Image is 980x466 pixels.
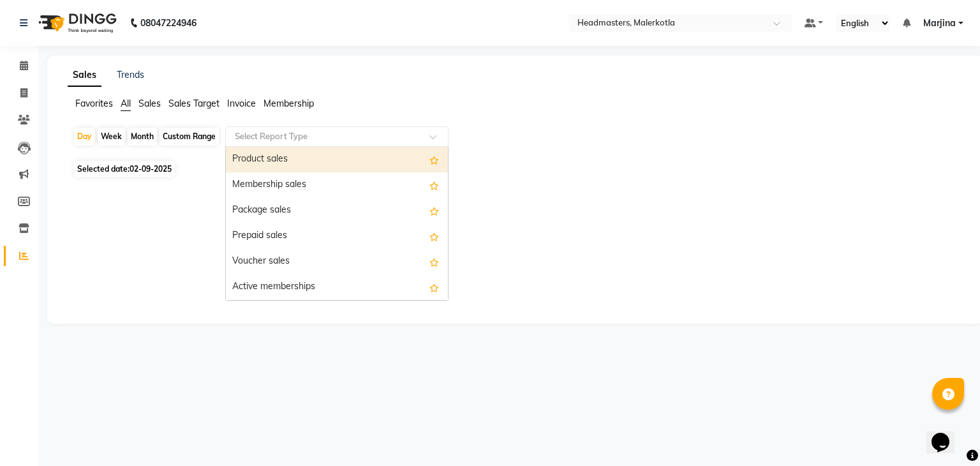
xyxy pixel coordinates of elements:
span: Add this report to Favorites List [429,203,439,218]
a: Trends [117,69,144,80]
iframe: chat widget [926,415,967,453]
span: Add this report to Favorites List [429,254,439,269]
span: Sales Target [168,98,219,109]
span: Add this report to Favorites List [429,152,439,167]
b: 08047224946 [140,5,197,41]
div: Active memberships [226,274,448,300]
div: Custom Range [160,128,219,146]
span: Sales [138,98,161,109]
div: Month [128,128,157,146]
div: Package sales [226,198,448,223]
span: Add this report to Favorites List [429,177,439,193]
div: Product sales [226,147,448,172]
span: Selected date: [74,161,175,177]
span: Membership [264,98,314,109]
img: logo [33,5,120,41]
div: Day [74,128,95,146]
div: Week [98,128,125,146]
div: Membership sales [226,172,448,198]
ng-dropdown-panel: Options list [225,146,449,301]
span: All [121,98,131,109]
span: 02-09-2025 [130,164,172,174]
span: Add this report to Favorites List [429,229,439,244]
span: Marjina [923,17,956,30]
a: Sales [68,64,101,87]
span: Favorites [75,98,113,109]
span: Invoice [227,98,256,109]
div: Prepaid sales [226,223,448,249]
div: Voucher sales [226,249,448,274]
span: Add this report to Favorites List [429,280,439,295]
